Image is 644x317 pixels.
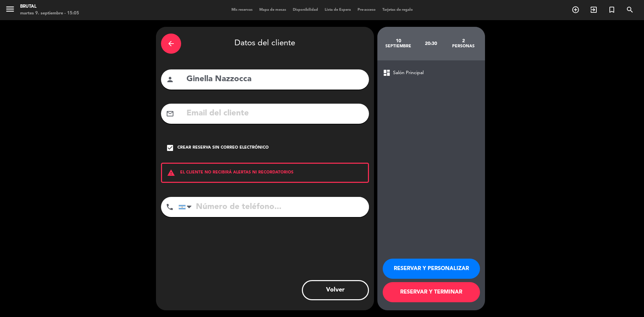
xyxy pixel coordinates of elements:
[186,107,364,120] input: Email del cliente
[177,145,269,151] div: Crear reserva sin correo electrónico
[393,69,424,77] span: Salón Principal
[590,6,598,14] i: exit_to_app
[608,6,616,14] i: turned_in_not
[178,197,369,217] input: Número de teléfono...
[5,4,15,16] button: menu
[228,8,256,12] span: Mis reservas
[383,282,480,302] button: RESERVAR Y TERMINAR
[447,44,480,49] div: personas
[383,259,480,279] button: RESERVAR Y PERSONALIZAR
[166,110,174,118] i: mail_outline
[186,72,364,86] input: Nombre del cliente
[20,3,79,10] div: Brutal
[256,8,289,12] span: Mapa de mesas
[382,44,415,49] div: septiembre
[166,75,174,84] i: person
[383,69,391,77] span: dashboard
[626,6,634,14] i: search
[572,6,580,14] i: add_circle_outline
[415,32,447,55] div: 20:30
[161,32,369,55] div: Datos del cliente
[166,144,174,152] i: check_box
[321,8,354,12] span: Lista de Espera
[179,197,194,217] div: Argentina: +54
[161,163,369,183] div: EL CLIENTE NO RECIBIRÁ ALERTAS NI RECORDATORIOS
[302,280,369,300] button: Volver
[289,8,321,12] span: Disponibilidad
[379,8,416,12] span: Tarjetas de regalo
[162,169,180,177] i: warning
[447,38,480,44] div: 2
[354,8,379,12] span: Pre-acceso
[5,4,15,14] i: menu
[382,38,415,44] div: 10
[167,40,175,48] i: arrow_back
[166,203,174,211] i: phone
[20,10,79,17] div: martes 9. septiembre - 15:05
